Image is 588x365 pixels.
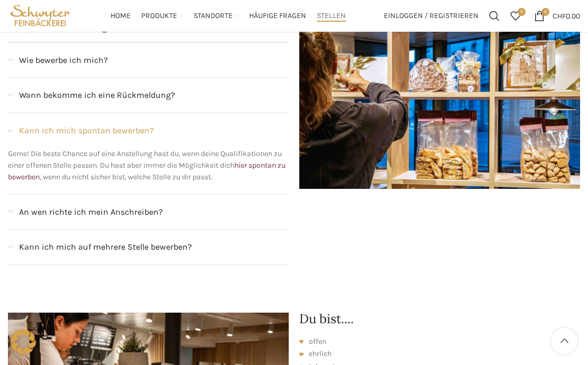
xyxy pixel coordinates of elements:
[19,205,163,219] span: An wen richte ich mein Anschreiben?
[141,11,177,21] span: Produkte
[317,11,346,21] span: Stellen
[505,5,526,26] a: 0
[317,5,346,26] a: Stellen
[384,12,479,20] span: Einloggen / Registrieren
[553,11,566,20] span: CHF
[505,5,526,26] div: Meine Wunschliste
[19,53,108,67] span: Wie bewerbe ich mich?
[529,5,585,26] a: 0 CHF0.00
[141,5,183,26] a: Produkte
[19,124,154,138] span: Kann ich mich spontan bewerben?
[249,11,306,21] span: Häufige Fragen
[194,5,238,26] a: Standorte
[379,5,484,26] a: Einloggen / Registrieren
[309,336,326,348] span: offen
[194,11,233,21] span: Standorte
[309,348,332,360] span: ehrlich
[19,240,192,254] span: Kann ich mich auf mehrere Stelle bewerben?
[299,313,580,325] h2: Du bist....
[551,328,577,354] a: Scroll to top button
[19,88,175,102] span: Wann bekomme ich eine Rückmeldung?
[78,5,379,26] div: Main navigation
[111,5,131,26] a: Home
[541,8,549,16] span: 0
[8,148,289,184] p: Gerne! Die beste Chance auf eine Anstellung hast du, wenn deine Qualifikationen zu einer offenen ...
[484,5,505,26] a: Suchen
[553,11,580,20] bdi: 0.00
[111,11,131,21] span: Home
[249,5,306,26] a: Häufige Fragen
[518,8,526,16] span: 0
[8,11,73,20] a: Site logo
